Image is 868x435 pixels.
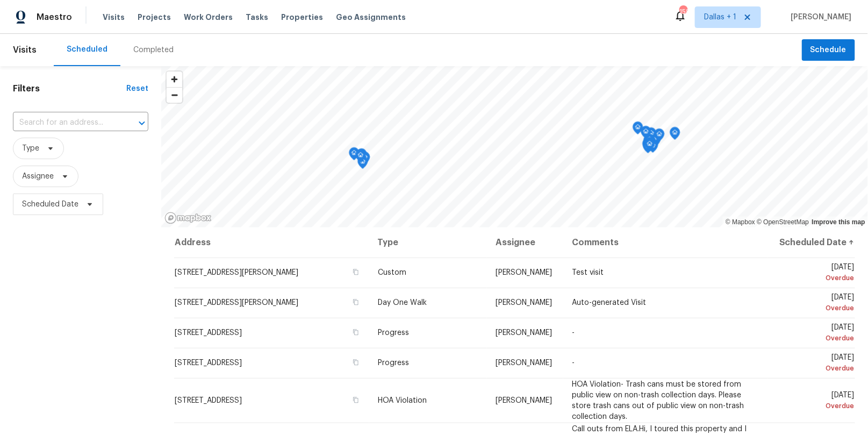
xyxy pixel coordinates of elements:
[356,148,367,165] div: Map marker
[670,127,680,144] div: Map marker
[572,329,575,337] span: -
[378,329,409,337] span: Progress
[134,116,149,131] button: Open
[378,299,427,306] span: Day One Walk
[776,324,855,344] span: [DATE]
[726,218,755,226] a: Mapbox
[349,147,360,164] div: Map marker
[802,39,855,61] button: Schedule
[643,140,654,157] div: Map marker
[133,45,174,55] div: Completed
[776,363,855,374] div: Overdue
[776,391,855,411] span: [DATE]
[496,269,552,276] span: [PERSON_NAME]
[138,12,171,23] span: Projects
[644,138,655,155] div: Map marker
[812,218,865,226] a: Improve this map
[175,359,242,367] span: [STREET_ADDRESS]
[378,397,427,404] span: HOA Violation
[776,401,855,411] div: Overdue
[776,333,855,344] div: Overdue
[496,299,552,306] span: [PERSON_NAME]
[496,397,552,404] span: [PERSON_NAME]
[184,12,233,23] span: Work Orders
[641,126,651,142] div: Map marker
[654,129,665,145] div: Map marker
[167,72,182,87] button: Zoom in
[351,267,361,277] button: Copy Address
[175,397,242,404] span: [STREET_ADDRESS]
[246,13,268,21] span: Tasks
[37,12,72,23] span: Maestro
[175,329,242,337] span: [STREET_ADDRESS]
[787,12,852,23] span: [PERSON_NAME]
[496,329,552,337] span: [PERSON_NAME]
[767,227,855,258] th: Scheduled Date ↑
[704,12,736,23] span: Dallas + 1
[572,381,744,420] span: HOA Violation- Trash cans must be stored from public view on non-trash collection days. Please st...
[776,354,855,374] span: [DATE]
[369,227,487,258] th: Type
[776,273,855,283] div: Overdue
[67,44,107,55] div: Scheduled
[378,359,409,367] span: Progress
[642,138,653,155] div: Map marker
[175,299,298,306] span: [STREET_ADDRESS][PERSON_NAME]
[13,38,37,62] span: Visits
[126,83,148,94] div: Reset
[103,12,125,23] span: Visits
[351,327,361,337] button: Copy Address
[336,12,406,23] span: Geo Assignments
[563,227,767,258] th: Comments
[22,199,78,210] span: Scheduled Date
[679,6,687,17] div: 158
[167,87,182,103] button: Zoom out
[776,294,855,313] span: [DATE]
[351,395,361,405] button: Copy Address
[351,358,361,367] button: Copy Address
[13,115,118,131] input: Search for an address...
[174,227,369,258] th: Address
[164,212,212,224] a: Mapbox homepage
[810,44,847,57] span: Schedule
[496,359,552,367] span: [PERSON_NAME]
[633,122,643,138] div: Map marker
[643,135,654,152] div: Map marker
[776,263,855,283] span: [DATE]
[378,269,406,276] span: Custom
[355,149,366,166] div: Map marker
[572,359,575,367] span: -
[22,171,54,182] span: Assignee
[175,269,298,276] span: [STREET_ADDRESS][PERSON_NAME]
[487,227,563,258] th: Assignee
[13,83,126,94] h1: Filters
[281,12,323,23] span: Properties
[22,143,39,154] span: Type
[572,269,604,276] span: Test visit
[757,218,809,226] a: OpenStreetMap
[776,303,855,313] div: Overdue
[351,297,361,307] button: Copy Address
[572,299,646,306] span: Auto-generated Visit
[167,88,182,103] span: Zoom out
[646,127,657,144] div: Map marker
